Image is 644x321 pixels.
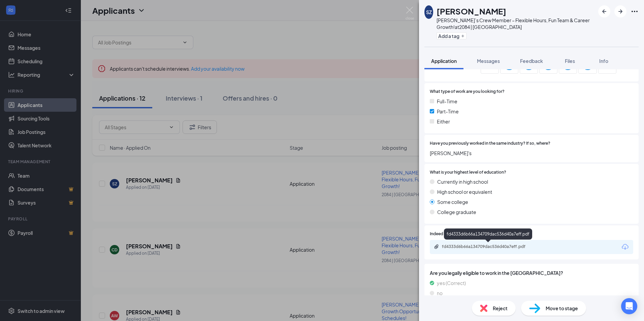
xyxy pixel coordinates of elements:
svg: ArrowRight [616,7,624,15]
svg: Plus [461,34,465,38]
svg: Paperclip [434,244,439,249]
svg: ArrowLeftNew [600,7,608,15]
span: What is your highest level of education? [430,169,506,176]
span: Indeed Resume [430,231,459,237]
a: Paperclipfd4333d6b66a134709dac536d40a7eff.pdf [434,244,543,250]
span: Some college [437,198,468,206]
span: Are you legally eligible to work in the [GEOGRAPHIC_DATA]? [430,269,633,277]
span: Feedback [520,58,543,64]
span: no [437,289,443,297]
span: What type of work are you looking for? [430,88,505,95]
span: Part-Time [437,108,459,115]
span: Either [437,118,450,125]
div: fd4333d6b66a134709dac536d40a7eff.pdf [442,244,536,249]
span: College graduate [437,208,476,216]
h1: [PERSON_NAME] [437,5,506,17]
span: [PERSON_NAME]'s [430,149,633,157]
div: [PERSON_NAME]’s Crew Member – Flexible Hours, Fun Team & Career Growth! at 2084 | [GEOGRAPHIC_DATA] [437,17,595,30]
span: Move to stage [546,305,578,312]
div: SZ [426,9,432,15]
div: fd4333d6b66a134709dac536d40a7eff.pdf [444,228,532,240]
svg: Ellipses [631,7,639,15]
span: yes (Correct) [437,279,466,287]
span: Currently in high school [437,178,488,185]
span: Have you previously worked in the same industry? If so, where? [430,140,550,147]
span: Info [599,58,608,64]
span: Files [565,58,575,64]
span: High school or equivalent [437,188,492,195]
button: ArrowRight [614,5,626,17]
span: Full-Time [437,98,457,105]
svg: Download [621,243,629,251]
span: Reject [493,305,508,312]
button: ArrowLeftNew [598,5,610,17]
span: Messages [477,58,500,64]
span: Application [431,58,457,64]
div: Open Intercom Messenger [621,298,637,314]
button: PlusAdd a tag [437,32,466,39]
